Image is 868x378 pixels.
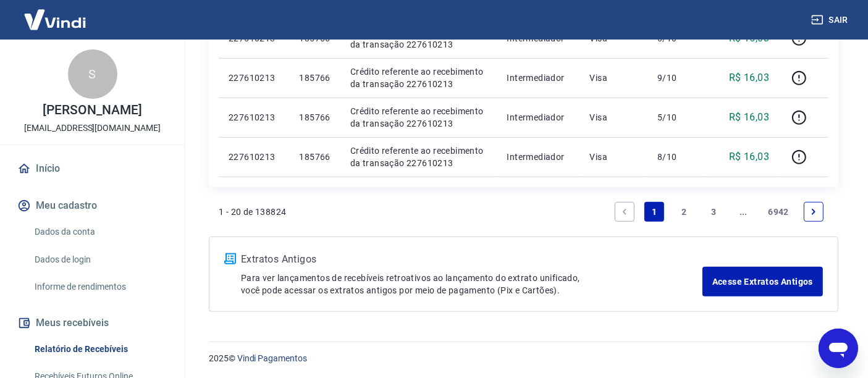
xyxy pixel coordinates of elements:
a: Page 1 is your current page [644,202,664,222]
p: 185766 [299,151,330,163]
a: Acesse Extratos Antigos [702,267,823,296]
p: Visa [590,111,638,124]
p: 185766 [299,111,330,124]
a: Início [15,155,170,182]
a: Jump forward [733,202,753,222]
p: Crédito referente ao recebimento da transação 227610213 [350,145,487,169]
img: ícone [224,253,236,264]
p: R$ 16,03 [729,149,769,164]
p: Intermediador [507,72,570,84]
a: Informe de rendimentos [30,274,170,300]
p: Crédito referente ao recebimento da transação 227610213 [350,65,487,90]
p: 1 - 20 de 138824 [219,206,286,218]
button: Meus recebíveis [15,309,170,337]
button: Meu cadastro [15,192,170,219]
a: Next page [804,202,824,222]
div: S [68,49,117,99]
p: Visa [590,151,638,163]
a: Vindi Pagamentos [237,353,307,363]
img: Vindi [15,1,95,38]
a: Relatório de Recebíveis [30,337,170,362]
p: 2025 © [209,352,838,365]
p: Visa [590,72,638,84]
p: Intermediador [507,151,570,163]
a: Previous page [615,202,634,222]
p: 8/10 [657,151,694,163]
p: 227610213 [229,151,279,163]
p: 227610213 [229,111,279,124]
p: [EMAIL_ADDRESS][DOMAIN_NAME] [24,122,161,135]
a: Page 2 [674,202,694,222]
iframe: Botão para iniciar a janela de mensagens, 2 mensagens não lidas [819,329,858,368]
p: Crédito referente ao recebimento da transação 227610213 [350,105,487,130]
p: [PERSON_NAME] [43,104,141,117]
iframe: Número de mensagens não lidas [836,326,861,338]
p: R$ 16,03 [729,110,769,125]
p: Extratos Antigos [241,252,702,267]
a: Dados da conta [30,219,170,245]
ul: Pagination [610,197,828,227]
p: R$ 16,03 [729,70,769,85]
button: Sair [809,9,853,31]
p: 185766 [299,72,330,84]
p: Intermediador [507,111,570,124]
p: Para ver lançamentos de recebíveis retroativos ao lançamento do extrato unificado, você pode aces... [241,272,702,296]
a: Page 6942 [763,202,794,222]
p: 227610213 [229,72,279,84]
p: 5/10 [657,111,694,124]
p: 9/10 [657,72,694,84]
a: Page 3 [704,202,723,222]
a: Dados de login [30,247,170,272]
